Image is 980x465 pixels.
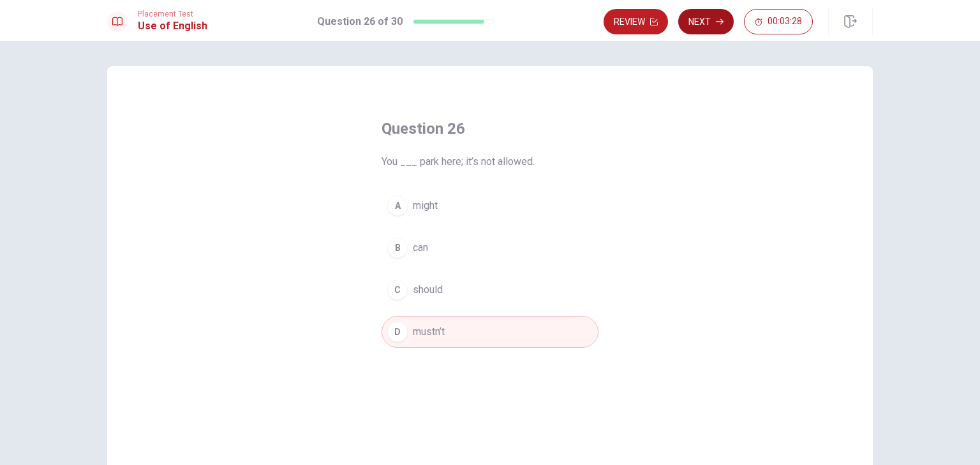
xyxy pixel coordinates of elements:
[413,240,428,255] span: can
[138,18,207,34] h1: Use of English
[604,9,668,34] button: Review
[413,198,438,213] span: might
[387,238,408,258] div: B
[387,196,408,216] div: A
[387,322,408,342] div: D
[413,324,445,340] span: mustn’t
[382,118,598,139] h4: Question 26
[413,282,443,297] span: should
[382,316,598,348] button: Dmustn’t
[382,190,598,222] button: Amight
[382,154,598,169] span: You ___ park here; it’s not allowed.
[382,274,598,306] button: Cshould
[387,280,408,300] div: C
[138,10,207,18] span: Placement Test
[317,14,403,29] h1: Question 26 of 30
[382,232,598,264] button: Bcan
[768,17,802,27] span: 00:03:28
[744,9,813,34] button: 00:03:28
[678,9,734,34] button: Next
